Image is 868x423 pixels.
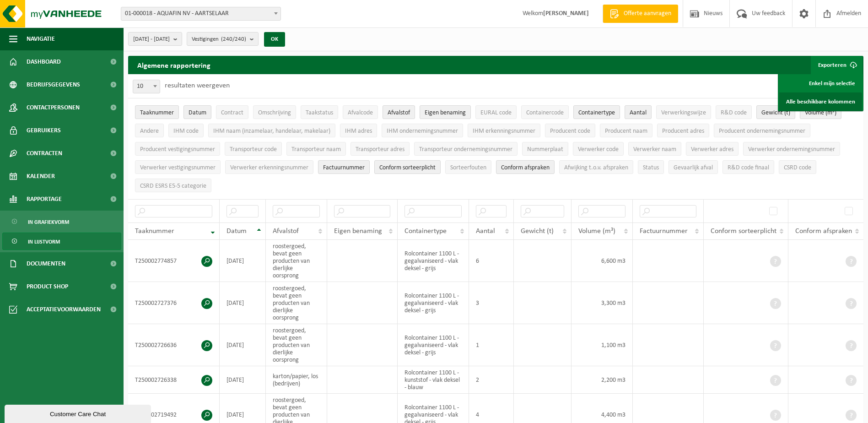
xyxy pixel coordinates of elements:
span: Bedrijfsgegevens [27,73,80,96]
h2: Algemene rapportering [128,56,220,74]
td: 6 [469,240,514,282]
strong: [PERSON_NAME] [543,10,589,17]
a: In grafiekvorm [2,213,121,230]
span: EURAL code [480,109,512,116]
span: Status [643,164,659,171]
button: Verwerker ondernemingsnummerVerwerker ondernemingsnummer: Activate to sort [743,142,840,156]
button: ContainertypeContainertype: Activate to sort [573,105,620,119]
button: Producent codeProducent code: Activate to sort [545,124,595,137]
td: T250002726338 [128,366,220,394]
span: Contract [221,109,243,116]
td: [DATE] [220,282,266,324]
button: AantalAantal: Activate to sort [625,105,652,119]
button: Producent vestigingsnummerProducent vestigingsnummer: Activate to sort [135,142,220,156]
span: Aantal [476,228,495,235]
a: Offerte aanvragen [603,5,678,23]
span: Transporteur code [230,146,277,153]
button: Verwerker adresVerwerker adres: Activate to sort [686,142,739,156]
span: Eigen benaming [425,109,466,116]
button: R&D codeR&amp;D code: Activate to sort [716,105,752,119]
td: roostergoed, bevat geen producten van dierlijke oorsprong [266,282,327,324]
td: [DATE] [220,324,266,366]
span: Verwerkingswijze [661,109,706,116]
span: Contracten [27,142,62,165]
button: IHM ondernemingsnummerIHM ondernemingsnummer: Activate to sort [382,124,463,137]
span: Vestigingen [192,33,246,46]
span: Gebruikers [27,119,61,142]
span: Datum [189,109,206,116]
button: CSRD codeCSRD code: Activate to sort [779,160,816,174]
button: TaakstatusTaakstatus: Activate to sort [301,105,338,119]
td: roostergoed, bevat geen producten van dierlijke oorsprong [266,324,327,366]
button: Volume (m³)Volume (m³): Activate to sort [800,105,841,119]
button: Verwerker codeVerwerker code: Activate to sort [573,142,624,156]
count: (240/240) [221,36,246,42]
button: Gewicht (t)Gewicht (t): Activate to sort [756,105,795,119]
span: Verwerker vestigingsnummer [140,164,216,171]
span: Afvalstof [273,228,299,235]
td: roostergoed, bevat geen producten van dierlijke oorsprong [266,240,327,282]
td: Rolcontainer 1100 L - kunststof - vlak deksel - blauw [398,366,469,394]
td: 1 [469,324,514,366]
td: 3 [469,282,514,324]
span: In lijstvorm [28,233,60,250]
button: R&D code finaalR&amp;D code finaal: Activate to sort [722,160,774,174]
td: T250002727376 [128,282,220,324]
span: Nummerplaat [527,146,563,153]
button: Producent adresProducent adres: Activate to sort [657,124,709,137]
span: Omschrijving [258,109,291,116]
span: Rapportage [27,188,62,211]
span: [DATE] - [DATE] [133,33,170,46]
button: Gevaarlijk afval : Activate to sort [669,160,718,174]
span: Conform afspraken [795,228,852,235]
td: 1,100 m3 [571,324,633,366]
label: resultaten weergeven [165,82,230,89]
button: IHM erkenningsnummerIHM erkenningsnummer: Activate to sort [468,124,540,137]
button: Exporteren [811,56,863,74]
span: Afvalstof [388,109,410,116]
td: Rolcontainer 1100 L - gegalvaniseerd - vlak deksel - grijs [398,240,469,282]
span: Contactpersonen [27,96,80,119]
span: Kalender [27,165,55,188]
button: Transporteur ondernemingsnummerTransporteur ondernemingsnummer : Activate to sort [414,142,518,156]
button: TaaknummerTaaknummer: Activate to remove sorting [135,105,179,119]
button: Producent naamProducent naam: Activate to sort [600,124,652,137]
span: Afwijking t.o.v. afspraken [564,164,628,171]
span: Andere [140,128,159,135]
span: Factuurnummer [640,228,688,235]
td: 3,300 m3 [571,282,633,324]
td: [DATE] [220,240,266,282]
a: Alle beschikbare kolommen [779,92,862,111]
td: 2,200 m3 [571,366,633,394]
span: Verwerker adres [691,146,733,153]
span: Taaknummer [135,228,174,235]
button: Producent ondernemingsnummerProducent ondernemingsnummer: Activate to sort [714,124,810,137]
span: Gewicht (t) [521,228,554,235]
span: 10 [133,80,160,93]
span: Conform sorteerplicht [711,228,776,235]
span: Acceptatievoorwaarden [27,298,101,321]
span: Sorteerfouten [450,164,486,171]
button: StatusStatus: Activate to sort [638,160,664,174]
span: Containercode [526,109,564,116]
button: AfvalstofAfvalstof: Activate to sort [383,105,415,119]
iframe: chat widget [5,403,153,423]
span: Verwerker code [578,146,619,153]
span: Conform sorteerplicht [379,164,436,171]
button: Eigen benamingEigen benaming: Activate to sort [420,105,471,119]
span: CSRD ESRS E5-5 categorie [140,183,206,190]
span: IHM ondernemingsnummer [387,128,458,135]
span: Conform afspraken [501,164,550,171]
span: IHM erkenningsnummer [473,128,535,135]
span: Dashboard [27,50,61,73]
span: Producent adres [662,128,704,135]
td: 6,600 m3 [571,240,633,282]
span: Transporteur ondernemingsnummer [419,146,512,153]
span: CSRD code [784,164,811,171]
span: Taaknummer [140,109,174,116]
button: ContractContract: Activate to sort [216,105,248,119]
span: R&D code finaal [728,164,769,171]
a: In lijstvorm [2,233,121,250]
span: Containertype [404,228,447,235]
